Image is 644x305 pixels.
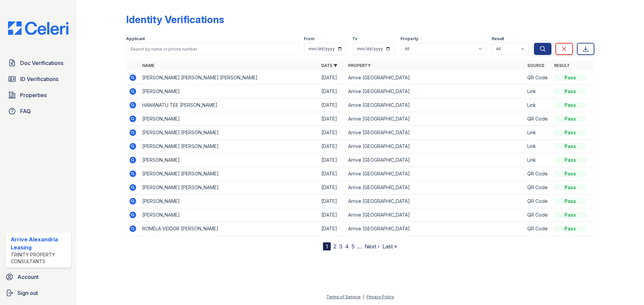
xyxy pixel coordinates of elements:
td: [DATE] [319,195,345,208]
a: Result [554,63,570,68]
div: | [363,294,364,299]
div: Pass [554,212,586,218]
span: Properties [20,91,47,99]
label: To [352,36,358,42]
td: Arrive [GEOGRAPHIC_DATA] [345,167,525,181]
td: QR Code [525,195,551,208]
td: ROMELA VEIDOR [PERSON_NAME] [140,222,319,236]
td: QR Code [525,208,551,222]
div: Pass [554,102,586,108]
label: Result [492,36,504,42]
div: Identity Verifications [126,13,224,25]
a: Last » [382,243,397,250]
a: Doc Verifications [5,56,71,70]
td: [DATE] [319,71,345,85]
a: 5 [352,243,355,250]
input: Search by name or phone number [126,43,299,55]
td: [DATE] [319,181,345,195]
label: Property [400,36,418,42]
td: Arrive [GEOGRAPHIC_DATA] [345,153,525,167]
span: Sign out [17,289,38,297]
td: Link [525,140,551,153]
div: Pass [554,116,586,122]
a: Next › [365,243,380,250]
td: Arrive [GEOGRAPHIC_DATA] [345,222,525,236]
td: [DATE] [319,126,345,140]
td: Arrive [GEOGRAPHIC_DATA] [345,208,525,222]
label: Applicant [126,36,145,42]
a: Property [348,63,371,68]
td: [DATE] [319,98,345,112]
td: QR Code [525,112,551,126]
div: Pass [554,129,586,136]
div: Pass [554,170,586,177]
a: ID Verifications [5,72,71,86]
a: Terms of Service [326,294,361,299]
td: HAWANATU TEE [PERSON_NAME] [140,98,319,112]
span: Doc Verifications [20,59,63,67]
td: [PERSON_NAME] [PERSON_NAME] [140,181,319,195]
div: Trinity Property Consultants [11,251,68,265]
a: Source [527,63,544,68]
a: 2 [333,243,336,250]
td: [PERSON_NAME] [PERSON_NAME] [140,140,319,153]
td: [DATE] [319,112,345,126]
td: Link [525,98,551,112]
td: Arrive [GEOGRAPHIC_DATA] [345,126,525,140]
td: [PERSON_NAME] [PERSON_NAME] [PERSON_NAME] [140,71,319,85]
td: [PERSON_NAME] [PERSON_NAME] [140,167,319,181]
td: [DATE] [319,222,345,236]
label: From [304,36,314,42]
a: Sign out [3,286,74,300]
td: Arrive [GEOGRAPHIC_DATA] [345,195,525,208]
td: Arrive [GEOGRAPHIC_DATA] [345,181,525,195]
td: [PERSON_NAME] [PERSON_NAME] [140,126,319,140]
span: ID Verifications [20,75,58,83]
td: QR Code [525,167,551,181]
td: [DATE] [319,167,345,181]
td: [DATE] [319,85,345,98]
a: Account [3,270,74,284]
td: Arrive [GEOGRAPHIC_DATA] [345,71,525,85]
td: QR Code [525,71,551,85]
td: Arrive [GEOGRAPHIC_DATA] [345,112,525,126]
td: [PERSON_NAME] [140,85,319,98]
td: QR Code [525,181,551,195]
img: CE_Logo_Blue-a8612792a0a2168367f1c8372b55b34899dd931a85d93a1a3d3e32e68fde9ad4.png [3,21,74,35]
td: [DATE] [319,153,345,167]
div: Pass [554,88,586,95]
a: Privacy Policy [367,294,394,299]
div: Pass [554,143,586,150]
span: FAQ [20,107,31,115]
td: QR Code [525,222,551,236]
div: Pass [554,157,586,163]
td: [DATE] [319,208,345,222]
span: … [357,242,362,250]
td: [DATE] [319,140,345,153]
td: Link [525,153,551,167]
a: 4 [345,243,349,250]
div: Pass [554,225,586,232]
div: Pass [554,74,586,81]
div: 1 [323,242,331,250]
div: Arrive Alexandria Leasing [11,235,68,251]
div: Pass [554,184,586,191]
td: [PERSON_NAME] [140,112,319,126]
td: [PERSON_NAME] [140,195,319,208]
div: Pass [554,198,586,205]
td: [PERSON_NAME] [140,153,319,167]
a: FAQ [5,104,71,118]
a: 3 [339,243,342,250]
td: Arrive [GEOGRAPHIC_DATA] [345,85,525,98]
td: Link [525,126,551,140]
td: Arrive [GEOGRAPHIC_DATA] [345,140,525,153]
td: [PERSON_NAME] [140,208,319,222]
span: Account [17,273,39,281]
td: Link [525,85,551,98]
a: Date ▼ [321,63,337,68]
a: Name [142,63,154,68]
td: Arrive [GEOGRAPHIC_DATA] [345,98,525,112]
a: Properties [5,88,71,102]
